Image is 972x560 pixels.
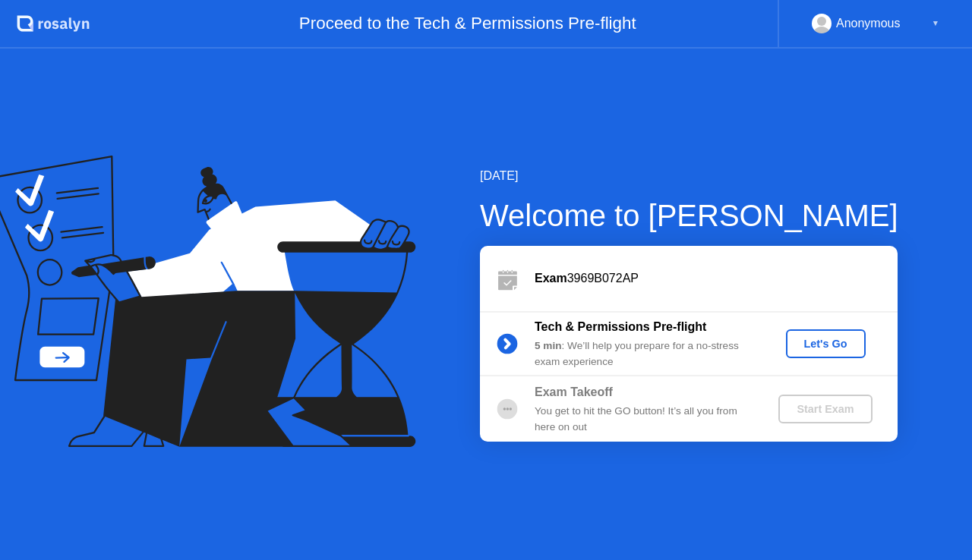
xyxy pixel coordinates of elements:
[836,14,901,33] div: Anonymous
[535,385,613,398] b: Exam Takeoff
[932,14,939,33] div: ▼
[480,167,898,185] div: [DATE]
[535,340,562,351] b: 5 min
[535,269,898,288] div: 3969B072AP
[535,272,567,285] b: Exam
[535,404,753,435] div: You get to hit the GO button! It’s all you from here on out
[784,403,866,415] div: Start Exam
[535,320,706,333] b: Tech & Permissions Pre-flight
[480,193,898,238] div: Welcome to [PERSON_NAME]
[792,338,860,350] div: Let's Go
[535,338,753,370] div: : We’ll help you prepare for a no-stress exam experience
[786,329,866,358] button: Let's Go
[778,395,872,423] button: Start Exam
